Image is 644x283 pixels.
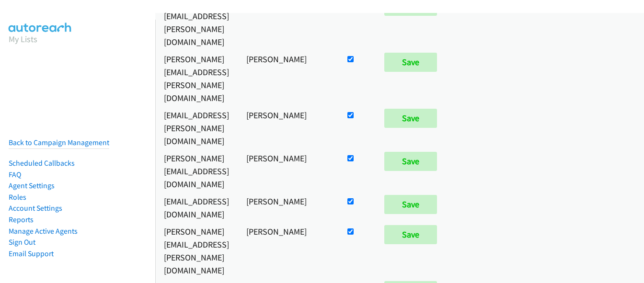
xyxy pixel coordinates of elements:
[9,138,109,147] a: Back to Campaign Management
[384,195,437,214] input: Save
[9,226,78,236] a: Manage Active Agents
[9,158,75,168] a: Scheduled Callbacks
[9,204,62,213] a: Account Settings
[384,53,437,72] input: Save
[238,50,337,106] td: [PERSON_NAME]
[9,170,21,179] a: FAQ
[238,223,337,279] td: [PERSON_NAME]
[238,149,337,192] td: [PERSON_NAME]
[155,106,238,149] td: [EMAIL_ADDRESS][PERSON_NAME][DOMAIN_NAME]
[9,192,26,202] a: Roles
[9,181,55,190] a: Agent Settings
[155,149,238,192] td: [PERSON_NAME][EMAIL_ADDRESS][DOMAIN_NAME]
[9,34,37,45] a: My Lists
[384,225,437,244] input: Save
[155,50,238,106] td: [PERSON_NAME][EMAIL_ADDRESS][PERSON_NAME][DOMAIN_NAME]
[155,192,238,223] td: [EMAIL_ADDRESS][DOMAIN_NAME]
[384,109,437,128] input: Save
[9,238,35,247] a: Sign Out
[9,215,34,224] a: Reports
[238,106,337,149] td: [PERSON_NAME]
[155,223,238,279] td: [PERSON_NAME][EMAIL_ADDRESS][PERSON_NAME][DOMAIN_NAME]
[384,152,437,171] input: Save
[9,249,54,258] a: Email Support
[238,192,337,223] td: [PERSON_NAME]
